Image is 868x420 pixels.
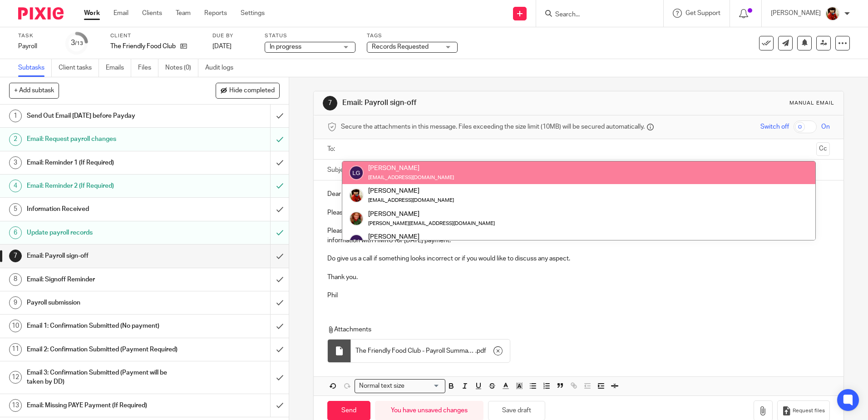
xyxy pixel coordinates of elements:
button: Hide completed [216,83,280,98]
div: 4 [9,180,22,192]
label: Due by [212,32,253,40]
label: Tags [367,32,458,40]
a: Audit logs [205,59,240,77]
h1: Email 2: Confirmation Submitted (Payment Required) [27,343,183,356]
div: 8 [9,273,22,286]
div: [PERSON_NAME] [368,209,495,218]
a: Email [113,9,128,18]
div: 9 [9,296,22,309]
div: Payroll [18,42,54,51]
p: [PERSON_NAME] [771,9,821,18]
div: [PERSON_NAME] [368,232,495,241]
div: 7 [9,250,22,262]
h1: Email: Request payroll changes [27,132,183,146]
span: Switch off [760,122,789,131]
h1: Payroll submission [27,296,183,310]
div: 13 [9,399,22,412]
label: To: [327,145,337,154]
h1: Email: Payroll sign-off [342,98,598,108]
p: Please find attached your September payroll summary, protected with your normal password. [327,208,829,217]
div: 2 [9,133,22,146]
a: Files [138,59,158,77]
img: svg%3E [349,165,364,180]
img: Phil%20Baby%20pictures%20(3).JPG [825,6,840,21]
label: Status [265,32,355,40]
span: On [821,122,830,131]
h1: Update payroll records [27,226,183,240]
div: 7 [323,96,337,110]
a: Emails [106,59,131,77]
h1: Email 3: Confirmation Submitted (Payment will be taken by DD) [27,366,183,389]
img: svg%3E [349,234,364,249]
div: 1 [9,110,22,122]
img: sallycropped.JPG [349,211,364,226]
p: Attachments [327,325,813,334]
small: /13 [75,41,83,46]
a: Team [176,9,191,18]
div: Manual email [789,100,834,107]
span: In progress [270,44,301,50]
button: + Add subtask [9,83,59,98]
span: pdf [477,346,486,355]
h1: Email: Reminder 1 (If Required) [27,156,183,170]
span: Get Support [686,10,720,16]
button: Cc [816,142,830,156]
p: Phil [327,291,829,300]
label: Task [18,32,54,40]
span: [DATE] [212,43,232,50]
img: Phil%20Baby%20pictures%20(3).JPG [349,188,364,203]
p: Do give us a call if something looks incorrect or if you would like to discuss any aspect. [327,254,829,263]
h1: Send Out Email [DATE] before Payday [27,109,183,123]
div: 12 [9,371,22,384]
h1: Email: Reminder 2 (If Required) [27,179,183,193]
input: Search [554,11,636,19]
small: [EMAIL_ADDRESS][DOMAIN_NAME] [368,175,454,180]
span: Records Requested [372,44,429,50]
div: 3 [9,156,22,169]
a: Reports [204,9,227,18]
h1: Email: Missing PAYE Payment (If Required) [27,399,183,412]
h1: Information Received [27,202,183,216]
h1: Email: Signoff Reminder [27,273,183,286]
label: Client [110,32,201,40]
small: [PERSON_NAME][EMAIL_ADDRESS][DOMAIN_NAME] [368,221,495,226]
p: Dear [PERSON_NAME], [327,190,829,199]
a: Settings [241,9,265,18]
div: Search for option [355,379,445,393]
a: Client tasks [59,59,99,77]
div: [PERSON_NAME] [368,186,454,195]
div: 5 [9,203,22,216]
div: 11 [9,343,22,356]
div: 6 [9,226,22,239]
h1: Email: Payroll sign-off [27,249,183,263]
p: Please could you check and confirm to us by email that you agree with the numbers. We need to rec... [327,226,829,245]
div: . [351,340,510,362]
img: Pixie [18,7,64,20]
span: Normal text size [357,381,406,391]
div: [PERSON_NAME] [368,164,454,173]
span: The Friendly Food Club - Payroll Summary - Month 6 [355,346,475,355]
div: 3 [71,38,83,48]
a: Work [84,9,100,18]
span: Secure the attachments in this message. Files exceeding the size limit (10MB) will be secured aut... [341,122,645,131]
a: Notes (0) [165,59,198,77]
label: Subject: [327,165,351,175]
h1: Email 1: Confirmation Submitted (No payment) [27,319,183,333]
span: Hide completed [229,87,275,95]
a: Subtasks [18,59,52,77]
p: The Friendly Food Club [110,42,176,51]
span: Request files [793,407,825,415]
input: Search for option [407,381,440,391]
p: Thank you. [327,273,829,282]
div: 10 [9,320,22,332]
a: Clients [142,9,162,18]
small: [EMAIL_ADDRESS][DOMAIN_NAME] [368,198,454,203]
